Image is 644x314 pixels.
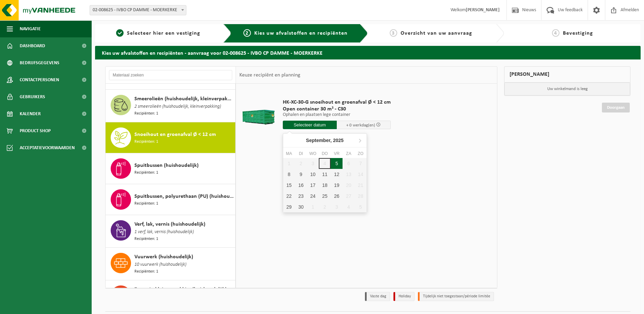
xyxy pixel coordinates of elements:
div: 26 [331,191,343,202]
span: Recipiënten: 1 [134,110,158,117]
span: Snoeihout en groenafval Ø < 12 cm [134,130,216,139]
div: 17 [307,180,319,191]
div: 23 [295,191,307,202]
span: Recipiënten: 1 [134,170,158,176]
span: Selecteer hier een vestiging [127,31,200,36]
span: 1 [116,29,124,37]
span: Gebruikers [20,88,45,105]
span: 2 [243,29,251,37]
span: 4 [552,29,559,37]
div: 1 [307,202,319,212]
span: 10 vuurwerk (huishoudelijk) [134,261,186,268]
span: + 0 werkdag(en) [346,123,375,127]
div: 25 [319,191,331,202]
a: 1Selecteer hier een vestiging [98,29,218,37]
div: 11 [319,169,331,180]
span: Zuren in kleinverpakking(huishoudelijk) [134,285,227,294]
span: Navigatie [20,20,41,37]
span: Verf, lak, vernis (huishoudelijk) [134,220,205,228]
div: di [295,150,307,157]
div: 19 [331,180,343,191]
div: vr [331,150,343,157]
div: 24 [307,191,319,202]
li: Vaste dag [365,292,390,301]
span: Recipiënten: 1 [134,200,158,207]
div: 29 [283,202,295,212]
span: Spuitbussen (huishoudelijk) [134,161,199,170]
span: 2 smeerolieën (huishoudelijk, kleinverpakking) [134,103,221,110]
span: Contactpersonen [20,71,59,88]
button: Spuitbussen (huishoudelijk) Recipiënten: 1 [106,153,236,184]
div: 15 [283,180,295,191]
span: Smeerolieën (huishoudelijk, kleinverpakking) [134,95,234,103]
span: Kalender [20,105,41,122]
div: zo [355,150,367,157]
a: Doorgaan [602,103,630,112]
span: Overzicht van uw aanvraag [401,31,472,36]
div: [PERSON_NAME] [504,66,630,83]
div: za [343,150,354,157]
div: 12 [331,169,343,180]
h2: Kies uw afvalstoffen en recipiënten - aanvraag voor 02-008625 - IVBO CP DAMME - MOERKERKE [95,46,641,59]
span: 3 [390,29,397,37]
div: 30 [295,202,307,212]
span: Vuurwerk (huishoudelijk) [134,253,193,261]
input: Selecteer datum [283,121,337,129]
span: 1 verf, lak, vernis (huishoudelijk) [134,228,194,236]
button: Snoeihout en groenafval Ø < 12 cm Recipiënten: 1 [106,122,236,153]
p: Uw winkelmand is leeg [504,83,630,95]
button: Verf, lak, vernis (huishoudelijk) 1 verf, lak, vernis (huishoudelijk) Recipiënten: 1 [106,215,236,248]
span: Recipiënten: 1 [134,236,158,242]
span: Kies uw afvalstoffen en recipiënten [254,31,348,36]
span: Recipiënten: 1 [134,268,158,275]
button: Smeerolieën (huishoudelijk, kleinverpakking) 2 smeerolieën (huishoudelijk, kleinverpakking) Recip... [106,90,236,122]
button: Zuren in kleinverpakking(huishoudelijk) [106,280,236,313]
span: Bedrijfsgegevens [20,54,59,71]
button: Spuitbussen, polyurethaan (PU) (huishoudelijk) Recipiënten: 1 [106,184,236,215]
li: Holiday [393,292,415,301]
div: 10 [307,169,319,180]
div: 8 [283,169,295,180]
span: Bevestiging [563,31,593,36]
input: Materiaal zoeken [109,70,232,80]
button: Vuurwerk (huishoudelijk) 10 vuurwerk (huishoudelijk) Recipiënten: 1 [106,248,236,280]
span: Product Shop [20,122,51,139]
span: Acceptatievoorwaarden [20,139,75,156]
span: Recipiënten: 1 [134,139,158,145]
li: Tijdelijk niet toegestaan/période limitée [418,292,494,301]
div: do [319,150,331,157]
span: Open container 30 m³ - C30 [283,106,391,112]
div: 5 [331,158,343,169]
span: Spuitbussen, polyurethaan (PU) (huishoudelijk) [134,192,234,200]
span: 02-008625 - IVBO CP DAMME - MOERKERKE [90,5,186,15]
div: 2 [319,202,331,212]
div: 9 [295,169,307,180]
div: Keuze recipiënt en planning [236,67,304,84]
div: 18 [319,180,331,191]
div: 22 [283,191,295,202]
span: Dashboard [20,37,45,54]
div: wo [307,150,319,157]
p: Ophalen en plaatsen lege container [283,112,391,117]
i: 2025 [333,138,344,143]
div: September, [303,135,346,146]
div: ma [283,150,295,157]
div: 16 [295,180,307,191]
span: 02-008625 - IVBO CP DAMME - MOERKERKE [90,5,186,15]
span: HK-XC-30-G snoeihout en groenafval Ø < 12 cm [283,99,391,106]
strong: [PERSON_NAME] [466,7,500,13]
div: 3 [331,202,343,212]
